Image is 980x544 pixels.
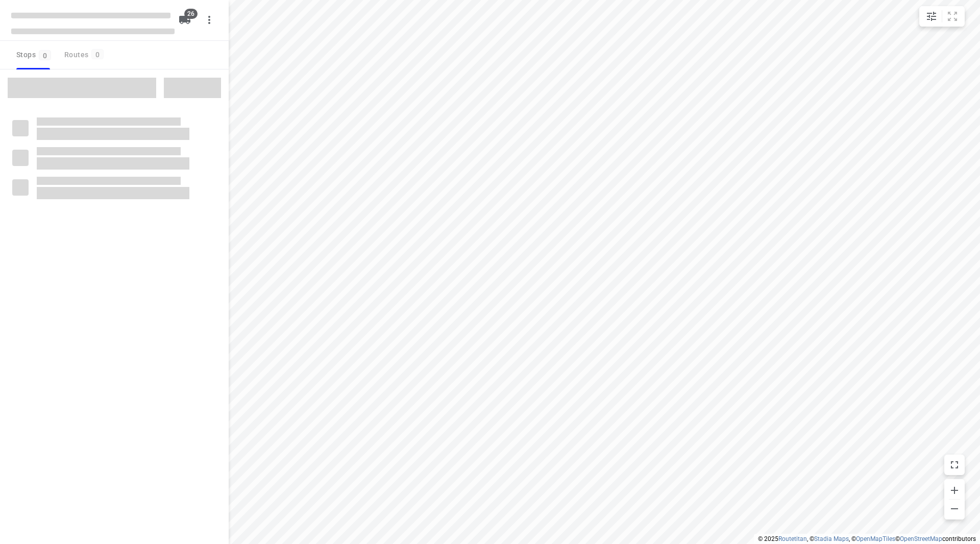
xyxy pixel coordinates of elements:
a: Stadia Maps [814,535,849,542]
a: OpenStreetMap [900,535,942,542]
li: © 2025 , © , © © contributors [758,535,976,542]
button: Map settings [921,6,942,27]
a: OpenMapTiles [856,535,895,542]
a: Routetitan [778,535,807,542]
div: small contained button group [919,6,965,27]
